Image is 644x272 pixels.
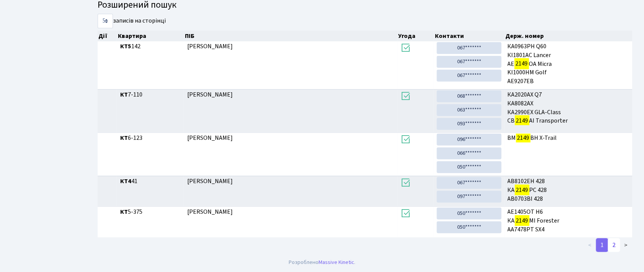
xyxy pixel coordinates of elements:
[508,42,629,86] span: КА0963РН Q60 КІ1801АС Lancer АЕ ОА Micra KI1000HM Golf АЕ9207ЕВ
[515,185,530,195] mark: 2149
[515,58,529,69] mark: 2149
[120,177,181,186] span: 41
[508,208,629,234] span: АЕ1405ОТ H6 КА МІ Forester АА7478РТ SX4
[187,177,233,185] span: [PERSON_NAME]
[620,238,633,252] a: >
[120,42,131,51] b: КТ5
[98,14,113,28] select: записів на сторінці
[508,90,629,125] span: КА2020АХ Q7 КА8082АХ КА2990ЕХ GLA-Class СВ АІ Transporter
[187,134,233,142] span: [PERSON_NAME]
[120,208,181,216] span: 5-375
[187,208,233,216] span: [PERSON_NAME]
[508,177,629,203] span: АВ8102ЕН 428 КА РС 428 АВ0703ВІ 428
[120,177,131,185] b: КТ4
[434,31,505,41] th: Контакти
[117,31,185,41] th: Квартира
[289,258,355,267] div: Розроблено .
[98,14,166,28] label: записів на сторінці
[120,42,181,51] span: 142
[505,31,633,41] th: Держ. номер
[120,134,128,142] b: КТ
[120,134,181,143] span: 6-123
[187,90,233,99] span: [PERSON_NAME]
[515,115,530,126] mark: 2149
[398,31,434,41] th: Угода
[319,258,354,266] a: Massive Kinetic
[596,238,608,252] a: 1
[508,134,629,143] span: ВМ ВН X-Trail
[184,31,397,41] th: ПІБ
[515,215,530,226] mark: 2149
[98,31,117,41] th: Дії
[187,42,233,51] span: [PERSON_NAME]
[516,133,531,143] mark: 2149
[120,208,128,216] b: КТ
[608,238,620,252] a: 2
[120,90,181,99] span: 7-110
[120,90,128,99] b: КТ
